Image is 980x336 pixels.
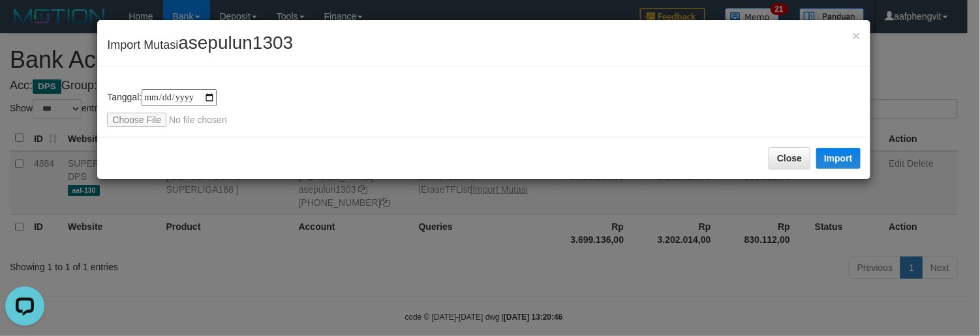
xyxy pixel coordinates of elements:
[178,33,293,53] span: asepulun1303
[107,38,293,51] span: Import Mutasi
[769,147,810,169] button: Close
[107,89,860,127] div: Tanggal:
[816,148,861,169] button: Import
[852,28,860,43] span: ×
[5,5,44,44] button: Open LiveChat chat widget
[852,29,860,42] button: Close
